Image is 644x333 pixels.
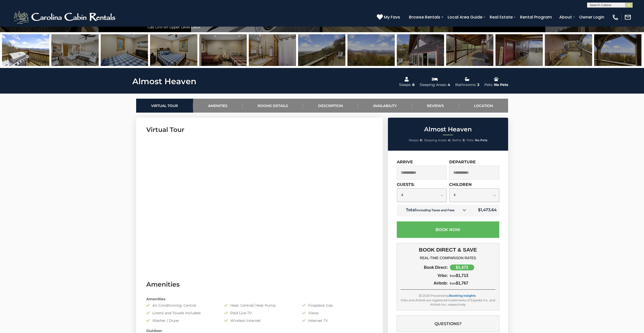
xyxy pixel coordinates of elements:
a: Rental Program [517,13,554,22]
div: Book Direct: [401,265,448,270]
div: Internet TV [298,318,376,323]
div: Views [298,310,376,316]
a: Booking Insights [449,294,476,297]
div: Heat: Central/ Heat Pump [220,303,298,308]
img: 163272646 [199,34,247,66]
a: Description [303,99,358,113]
h2: Almost Heaven [389,126,507,133]
img: 163272619 [594,34,641,66]
a: Real Estate [487,13,515,22]
a: My Favs [377,14,401,21]
img: 163272653 [347,34,395,66]
div: Fireplace: Gas [298,303,376,308]
td: Total [397,205,470,216]
div: Amenities [142,296,377,302]
span: Baths: [452,138,462,142]
h4: REAL-TIME COMPARISON RATES [401,256,495,260]
h3: Virtual Tour [146,125,373,134]
img: 163272673 [2,34,49,66]
button: Questions? [397,316,499,332]
div: Linens and Towels Included [142,310,220,316]
img: 163272612 [298,34,345,66]
li: | [424,137,451,144]
span: from [450,282,456,285]
div: $1,767 [448,281,495,286]
h3: Amenities [146,280,373,289]
strong: 8 [420,138,422,142]
div: Washer / Dryer [142,318,220,323]
img: 163272616 [101,34,148,66]
a: Amenities [193,99,243,113]
button: Book Now [397,221,499,238]
div: Gas Grill on Upper Level Deck [145,22,499,32]
img: phone-regular-white.png [612,14,619,21]
a: Location [459,99,508,113]
li: | [452,137,465,144]
a: Local Area Guide [445,13,485,22]
img: 163272618 [545,34,592,66]
span: from [450,274,456,278]
li: | [409,137,423,144]
a: Availability [358,99,412,113]
span: Sleeps: [409,138,419,142]
label: Departure [449,160,476,164]
small: Including Taxes and Fees [416,208,454,212]
img: mail-regular-white.png [624,14,631,21]
div: Airbnb: [401,281,448,286]
a: Owner Login [577,13,607,22]
label: Arrive [397,160,413,164]
a: Virtual Tour [136,99,193,113]
strong: No Pets [475,138,487,142]
strong: 4 [448,138,450,142]
td: $1,473.64 [470,205,499,216]
img: 163272614 [150,34,197,66]
img: 163272652 [495,34,543,66]
img: 163272628 [249,34,296,66]
a: About [557,13,574,22]
img: 163272656 [446,34,493,66]
label: Children [449,182,472,187]
h3: BOOK DIRECT & SAVE [401,247,495,253]
img: 163272655 [51,34,99,66]
div: Ⓒ 2025 Powered by [401,293,495,298]
a: Reviews [412,99,459,113]
span: Pets: [467,138,474,142]
div: Paid Live TV [220,310,298,316]
img: White-1-2.png [13,10,118,25]
span: My Favs [384,14,400,20]
div: $1,713 [448,273,495,278]
strong: 3 [463,138,464,142]
div: $1,473 [450,265,474,270]
img: 163272615 [397,34,444,66]
label: Guests: [397,182,414,187]
div: Wireless Internet [220,318,298,323]
div: Vrbo and Airbnb are registered trademarks of Expedia Inc. and Airbnb Inc. respectively [401,298,495,307]
div: Air Conditioning: Central [142,303,220,308]
div: Vrbo: [401,273,448,278]
a: Rooms Details [243,99,303,113]
span: Sleeping Areas: [424,138,447,142]
a: Browse Rentals [406,13,443,22]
